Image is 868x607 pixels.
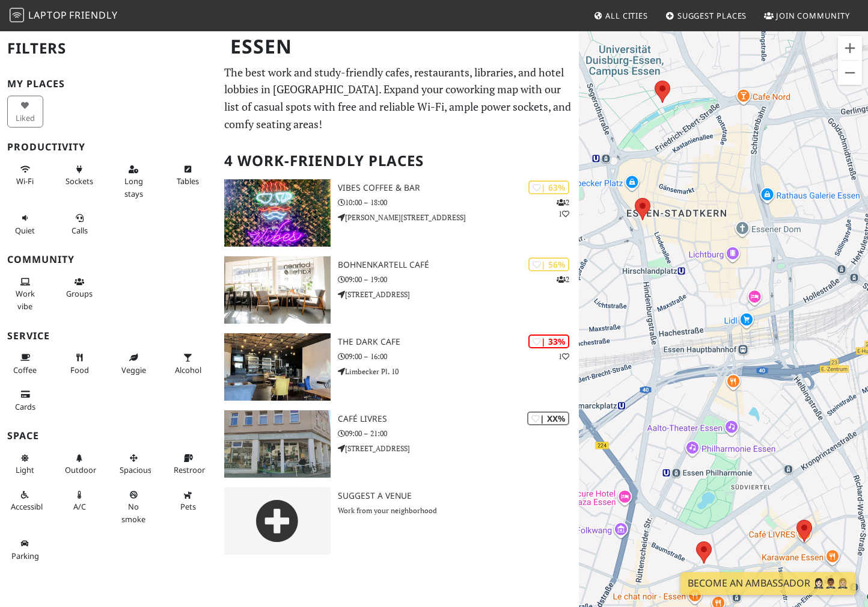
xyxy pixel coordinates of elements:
span: Accessible [11,501,47,512]
button: Cards [7,384,43,416]
span: Alcohol [175,365,201,375]
span: Air conditioned [73,501,86,512]
button: Pets [170,485,206,517]
img: gray-place-d2bdb4477600e061c01bd816cc0f2ef0cfcb1ca9e3ad78868dd16fb2af073a21.png [224,487,331,555]
h3: Productivity [7,141,210,153]
span: Pet friendly [180,501,196,512]
img: The Dark Cafe [224,333,331,401]
p: [STREET_ADDRESS] [338,289,579,300]
button: Coffee [7,348,43,380]
span: Video/audio calls [72,225,88,236]
a: The Dark Cafe | 33% 1 The Dark Cafe 09:00 – 16:00 Limbecker Pl. 10 [217,333,579,401]
h3: The Dark Cafe [338,337,579,347]
span: Work-friendly tables [177,176,199,186]
a: All Cities [588,5,653,26]
h1: Essen [221,30,576,63]
span: Suggest Places [677,10,747,21]
span: Stable Wi-Fi [16,176,34,186]
a: Suggest a Venue Work from your neighborhood [217,487,579,555]
img: Bohnenkartell Café [224,256,331,324]
h2: 4 Work-Friendly Places [224,143,572,179]
span: Veggie [121,365,146,375]
button: Long stays [116,159,152,203]
span: Group tables [66,288,93,299]
span: Food [70,365,89,375]
span: Restroom [174,464,209,475]
h2: Filters [7,30,210,67]
h3: Café LIVRES [338,414,579,424]
a: Café LIVRES | XX% Café LIVRES 09:00 – 21:00 [STREET_ADDRESS] [217,410,579,478]
a: LaptopFriendly LaptopFriendly [10,5,118,26]
span: Long stays [124,176,143,199]
span: People working [16,288,35,311]
p: 09:00 – 21:00 [338,428,579,439]
div: | 33% [528,334,569,348]
button: Tables [170,159,206,191]
a: Vibes Coffee & Bar | 63% 21 Vibes Coffee & Bar 10:00 – 18:00 [PERSON_NAME][STREET_ADDRESS] [217,179,579,247]
a: Become an Ambassador 🤵🏻‍♀️🤵🏾‍♂️🤵🏼‍♀️ [680,572,856,595]
button: Wi-Fi [7,159,43,191]
button: Work vibe [7,272,43,316]
button: Quiet [7,208,43,240]
span: Natural light [16,464,34,475]
span: Laptop [28,8,67,22]
h3: Suggest a Venue [338,491,579,501]
h3: Vibes Coffee & Bar [338,183,579,193]
button: Outdoor [61,448,97,480]
span: Outdoor area [65,464,96,475]
a: Bohnenkartell Café | 56% 2 Bohnenkartell Café 09:00 – 19:00 [STREET_ADDRESS] [217,256,579,324]
span: Quiet [15,225,35,236]
button: A/C [61,485,97,517]
div: | XX% [527,411,569,425]
button: Food [61,348,97,380]
p: [STREET_ADDRESS] [338,443,579,454]
button: Alcohol [170,348,206,380]
p: 1 [558,351,569,362]
p: The best work and study-friendly cafes, restaurants, libraries, and hotel lobbies in [GEOGRAPHIC_... [224,64,572,133]
span: Coffee [13,365,37,375]
span: Power sockets [66,176,93,186]
p: 09:00 – 19:00 [338,274,579,285]
div: | 63% [528,180,569,194]
span: Friendly [69,8,117,22]
button: Sockets [61,159,97,191]
span: Smoke free [121,501,145,524]
span: Spacious [120,464,151,475]
img: LaptopFriendly [10,8,24,22]
span: Credit cards [15,401,35,412]
h3: Space [7,430,210,442]
a: Suggest Places [661,5,752,26]
button: Spacious [116,448,152,480]
img: Café LIVRES [224,410,331,478]
h3: Community [7,254,210,265]
h3: Bohnenkartell Café [338,260,579,270]
button: Light [7,448,43,480]
span: Parking [11,550,39,561]
button: Accessible [7,485,43,517]
p: 2 1 [557,197,569,220]
span: Join Community [776,10,850,21]
button: No smoke [116,485,152,529]
button: Groups [61,272,97,304]
span: All Cities [605,10,648,21]
p: Limbecker Pl. 10 [338,366,579,377]
h3: Service [7,330,210,342]
button: Zoom in [838,36,862,60]
button: Parking [7,534,43,565]
a: Join Community [759,5,855,26]
p: 09:00 – 16:00 [338,351,579,362]
p: Work from your neighborhood [338,505,579,516]
img: Vibes Coffee & Bar [224,179,331,247]
p: 2 [557,274,569,285]
button: Zoom out [838,61,862,85]
button: Restroom [170,448,206,480]
button: Veggie [116,348,152,380]
div: | 56% [528,257,569,271]
h3: My Places [7,78,210,90]
p: [PERSON_NAME][STREET_ADDRESS] [338,212,579,223]
button: Calls [61,208,97,240]
p: 10:00 – 18:00 [338,197,579,208]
